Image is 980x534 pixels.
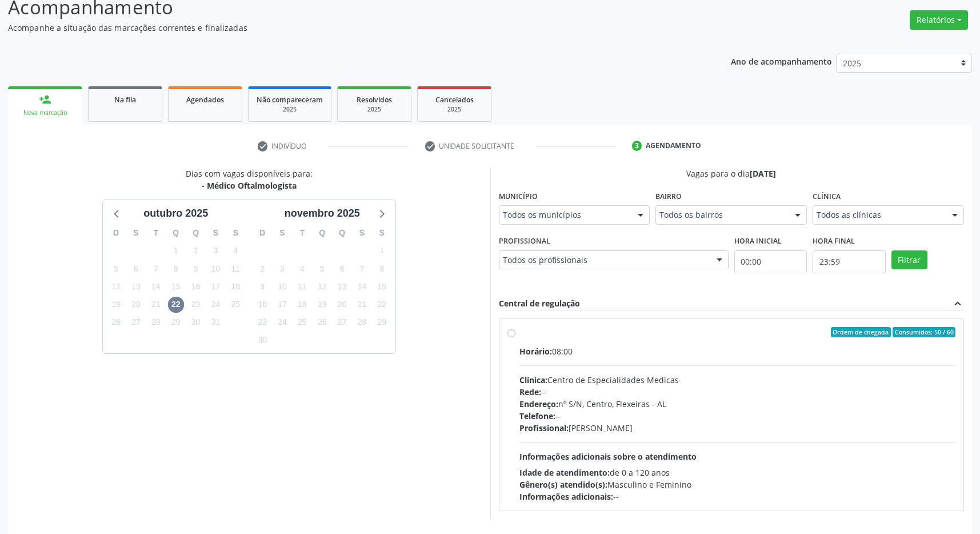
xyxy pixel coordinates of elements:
[499,168,965,180] div: Vagas para o dia
[499,233,550,250] label: Profissional
[519,374,956,386] div: Centro de Especialidades Medicas
[108,278,124,294] span: domingo, 12 de outubro de 2025
[274,297,290,313] span: segunda-feira, 17 de novembro de 2025
[734,233,782,250] label: Hora inicial
[910,10,968,30] button: Relatórios
[126,224,146,242] div: S
[274,314,290,330] span: segunda-feira, 24 de novembro de 2025
[274,278,290,294] span: segunda-feira, 10 de novembro de 2025
[372,224,392,242] div: S
[148,278,164,294] span: terça-feira, 14 de outubro de 2025
[659,209,783,221] span: Todos os bairros
[273,224,293,242] div: S
[519,398,956,410] div: nº S/N, Centro, Flexeiras - AL
[168,278,184,294] span: quarta-feira, 15 de outubro de 2025
[166,224,186,242] div: Q
[146,224,166,242] div: T
[227,297,243,313] span: sábado, 25 de outubro de 2025
[354,261,370,277] span: sexta-feira, 7 de novembro de 2025
[357,95,392,105] span: Resolvidos
[280,206,365,221] div: novembro 2025
[114,95,136,105] span: Na fila
[39,93,51,106] div: person_add
[254,314,270,330] span: domingo, 23 de novembro de 2025
[168,297,184,313] span: quarta-feira, 22 de outubro de 2025
[108,261,124,277] span: domingo, 5 de outubro de 2025
[503,209,627,221] span: Todos os municípios
[188,261,204,277] span: quinta-feira, 9 de outubro de 2025
[314,314,330,330] span: quarta-feira, 26 de novembro de 2025
[148,314,164,330] span: terça-feira, 28 de outubro de 2025
[813,250,885,273] input: Selecione o horário
[16,109,74,117] div: Nova marcação
[734,250,807,273] input: Selecione o horário
[292,224,312,242] div: T
[128,297,144,313] span: segunda-feira, 20 de outubro de 2025
[951,297,964,310] i: expand_less
[188,278,204,294] span: quinta-feira, 16 de outubro de 2025
[254,278,270,294] span: domingo, 9 de novembro de 2025
[519,345,956,357] div: 08:00
[374,278,390,294] span: sábado, 15 de novembro de 2025
[519,467,610,478] span: Idade de atendimento:
[168,261,184,277] span: quarta-feira, 8 de outubro de 2025
[294,261,310,277] span: terça-feira, 4 de novembro de 2025
[519,479,956,491] div: Masculino e Feminino
[519,374,547,385] span: Clínica:
[519,423,569,433] span: Profissional:
[128,261,144,277] span: segunda-feira, 6 de outubro de 2025
[314,261,330,277] span: quarta-feira, 5 de novembro de 2025
[128,314,144,330] span: segunda-feira, 27 de outubro de 2025
[519,479,607,490] span: Gênero(s) atendido(s):
[227,261,243,277] span: sábado, 11 de outubro de 2025
[253,224,273,242] div: D
[226,224,246,242] div: S
[186,224,206,242] div: Q
[831,327,891,337] span: Ordem de chegada
[254,261,270,277] span: domingo, 2 de novembro de 2025
[314,278,330,294] span: quarta-feira, 12 de novembro de 2025
[207,278,223,294] span: sexta-feira, 17 de outubro de 2025
[354,314,370,330] span: sexta-feira, 28 de novembro de 2025
[294,278,310,294] span: terça-feira, 11 de novembro de 2025
[334,297,350,313] span: quinta-feira, 20 de novembro de 2025
[426,105,483,114] div: 2025
[257,95,323,105] span: Não compareceram
[813,188,841,205] label: Clínica
[188,243,204,259] span: quinta-feira, 2 de outubro de 2025
[108,314,124,330] span: domingo, 26 de outubro de 2025
[519,398,558,409] span: Endereço:
[519,346,552,357] span: Horário:
[817,209,941,221] span: Todos as clínicas
[294,314,310,330] span: terça-feira, 25 de novembro de 2025
[499,297,580,310] div: Central de regulação
[148,297,164,313] span: terça-feira, 21 de outubro de 2025
[731,54,832,68] p: Ano de acompanhamento
[374,314,390,330] span: sábado, 29 de novembro de 2025
[893,327,955,337] span: Consumidos: 50 / 60
[352,224,372,242] div: S
[519,386,541,397] span: Rede:
[8,22,683,34] p: Acompanhe a situação das marcações correntes e finalizadas
[354,297,370,313] span: sexta-feira, 21 de novembro de 2025
[655,188,682,205] label: Bairro
[891,250,927,270] button: Filtrar
[750,168,776,179] span: [DATE]
[312,224,332,242] div: Q
[519,491,613,502] span: Informações adicionais:
[435,95,474,105] span: Cancelados
[188,297,204,313] span: quinta-feira, 23 de outubro de 2025
[148,261,164,277] span: terça-feira, 7 de outubro de 2025
[332,224,352,242] div: Q
[227,278,243,294] span: sábado, 18 de outubro de 2025
[314,297,330,313] span: quarta-feira, 19 de novembro de 2025
[374,261,390,277] span: sábado, 8 de novembro de 2025
[294,297,310,313] span: terça-feira, 18 de novembro de 2025
[519,467,956,479] div: de 0 a 120 anos
[346,105,403,114] div: 2025
[334,314,350,330] span: quinta-feira, 27 de novembro de 2025
[207,243,223,259] span: sexta-feira, 3 de outubro de 2025
[374,243,390,259] span: sábado, 1 de novembro de 2025
[254,332,270,348] span: domingo, 30 de novembro de 2025
[106,224,126,242] div: D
